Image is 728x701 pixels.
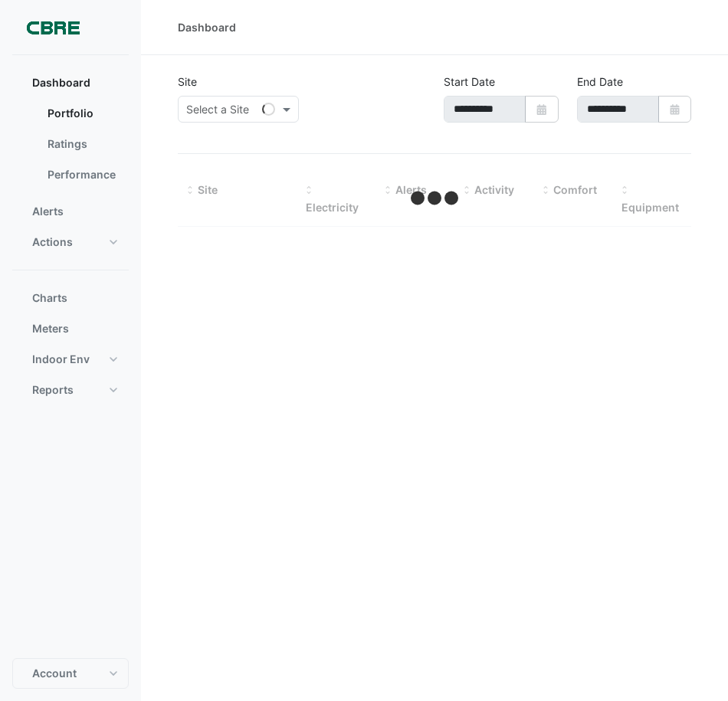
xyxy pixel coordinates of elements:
[178,74,197,90] label: Site
[35,129,129,159] a: Ratings
[32,290,67,306] span: Charts
[577,74,623,90] label: End Date
[12,98,129,196] div: Dashboard
[12,658,129,689] button: Account
[395,183,427,196] span: Alerts
[444,74,495,90] label: Start Date
[12,227,129,257] button: Actions
[12,67,129,98] button: Dashboard
[12,196,129,227] button: Alerts
[12,344,129,375] button: Indoor Env
[32,321,69,336] span: Meters
[12,375,129,405] button: Reports
[12,283,129,313] button: Charts
[32,204,64,219] span: Alerts
[12,313,129,344] button: Meters
[474,183,514,196] span: Activity
[198,183,218,196] span: Site
[32,75,90,90] span: Dashboard
[32,352,90,367] span: Indoor Env
[621,201,679,214] span: Equipment
[306,201,359,214] span: Electricity
[553,183,597,196] span: Comfort
[32,666,77,681] span: Account
[32,234,73,250] span: Actions
[35,98,129,129] a: Portfolio
[178,19,236,35] div: Dashboard
[35,159,129,190] a: Performance
[18,12,87,43] img: Company Logo
[32,382,74,398] span: Reports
